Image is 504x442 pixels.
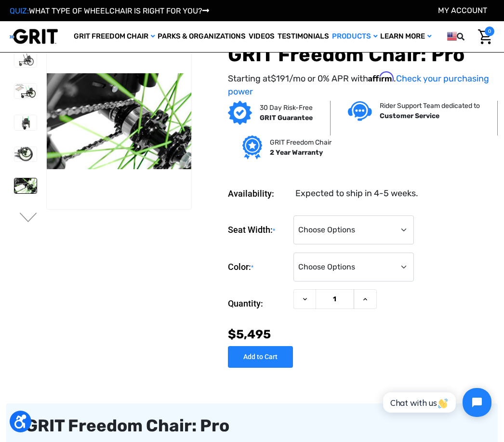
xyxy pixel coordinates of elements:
[228,346,293,368] input: Add to Cart
[368,71,394,82] span: Affirm
[26,413,478,439] div: GRIT Freedom Chair: Pro
[295,187,418,200] dd: Expected to ship in 4-5 weeks.
[228,289,289,318] label: Quantity:
[471,27,476,47] input: Search
[14,178,37,193] img: GRIT Freedom Chair Pro: close up of one Spinergy wheel with green-colored spokes and upgraded dri...
[271,73,289,84] span: $191
[380,101,480,111] p: Rider Support Team dedicated to
[228,215,289,245] label: Seat Width:
[270,148,323,157] strong: 2 Year Warranty
[260,103,313,113] p: 30 Day Risk-Free
[372,380,500,425] iframe: Tidio Chat
[228,43,494,67] h1: GRIT Freedom Chair: Pro
[156,21,247,52] a: Parks & Organizations
[447,30,457,42] img: us.png
[247,21,276,52] a: Videos
[10,6,29,15] span: QUIZ:
[276,21,331,52] a: Testimonials
[242,135,262,160] img: Grit freedom
[380,112,439,120] strong: Customer Service
[228,101,252,125] img: GRIT Guarantee
[14,53,37,67] img: GRIT Freedom Chair Pro: the Pro model shown including contoured Invacare Matrx seatback, Spinergy...
[14,147,37,162] img: GRIT Freedom Chair Pro: close up side view of Pro off road wheelchair model highlighting custom c...
[331,21,379,52] a: Products
[10,28,58,44] img: GRIT All-Terrain Wheelchair and Mobility Equipment
[438,6,487,15] a: Account
[379,21,433,52] a: Learn More
[260,114,313,122] strong: GRIT Guarantee
[485,27,494,36] span: 0
[228,327,271,341] span: $5,495
[14,115,37,130] img: GRIT Freedom Chair Pro: front view of Pro model all terrain wheelchair with green lever wraps and...
[10,6,209,15] a: QUIZ:WHAT TYPE OF WHEELCHAIR IS RIGHT FOR YOU?
[14,84,37,98] img: GRIT Freedom Chair Pro: side view of Pro model with green lever wraps and spokes on Spinergy whee...
[18,213,39,224] button: Go to slide 2 of 3
[270,137,332,147] p: GRIT Freedom Chair
[47,73,191,170] img: GRIT Freedom Chair Pro: close up of one Spinergy wheel with green-colored spokes and upgraded dri...
[228,253,289,282] label: Color:
[478,29,492,44] img: Cart
[228,71,494,98] p: Starting at /mo or 0% APR with .
[476,27,494,47] a: Cart with 0 items
[348,101,372,121] img: Customer service
[228,187,289,200] dt: Availability:
[72,21,156,52] a: GRIT Freedom Chair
